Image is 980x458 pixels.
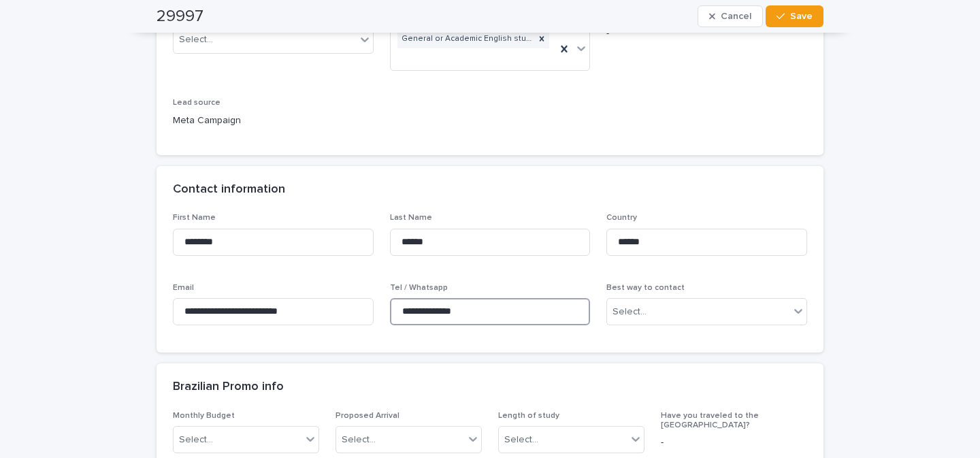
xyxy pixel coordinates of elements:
[336,412,399,420] span: Proposed Arrival
[390,284,448,292] span: Tel / Whatsapp
[173,380,284,395] h2: Brazilian Promo info
[173,214,216,222] span: First Name
[179,33,213,47] div: Select...
[606,27,807,41] p: -
[606,214,637,222] span: Country
[179,433,213,447] div: Select...
[173,182,285,197] h2: Contact information
[504,433,538,447] div: Select...
[390,214,432,222] span: Last Name
[661,436,807,450] p: -
[498,412,559,420] span: Length of study
[612,305,647,319] div: Select...
[721,12,751,21] span: Cancel
[790,12,813,21] span: Save
[698,5,763,27] button: Cancel
[173,114,374,128] p: Meta Campaign
[606,284,685,292] span: Best way to contact
[661,412,759,429] span: Have you traveled to the [GEOGRAPHIC_DATA]?
[397,30,535,48] div: General or Academic English studies
[173,284,194,292] span: Email
[342,433,376,447] div: Select...
[766,5,823,27] button: Save
[173,412,235,420] span: Monthly Budget
[157,7,203,27] h2: 29997
[173,99,220,107] span: Lead source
